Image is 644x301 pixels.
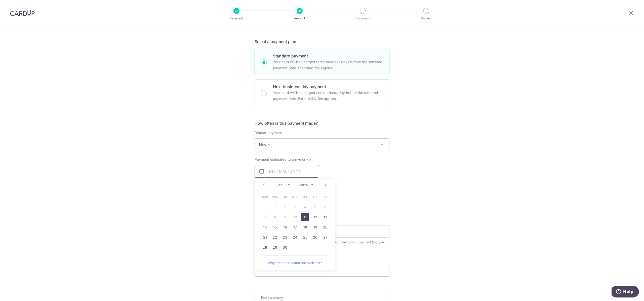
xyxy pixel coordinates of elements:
p: Recipient [218,16,255,21]
span: Thursday [301,193,309,201]
p: Your card will be charged three business days before the selected payment date. Standard fee appl... [273,59,383,71]
input: DD / MM / YYYY [255,165,319,178]
img: CardUp [10,10,35,16]
label: Repeat payment [255,130,282,135]
a: 19 [311,223,319,231]
a: 11 [301,213,309,221]
a: 29 [271,243,279,251]
span: Wednesday [291,193,299,201]
a: 15 [271,223,279,231]
a: 14 [261,223,269,231]
a: Why are some dates not available? [261,258,329,268]
span: Never [255,138,389,151]
a: 17 [291,223,299,231]
a: Next [323,182,329,188]
a: 16 [281,223,289,231]
h5: Fee summary [261,295,383,300]
p: Review [408,16,445,21]
h5: How often is this payment made? [255,120,389,126]
h5: Select a payment plan [255,39,389,45]
a: 26 [311,233,319,241]
a: 21 [261,233,269,241]
a: 20 [321,223,329,231]
a: 22 [271,233,279,241]
span: Payment estimated to arrive on [255,157,306,162]
span: Friday [311,193,319,201]
a: 28 [261,243,269,251]
a: 23 [281,233,289,241]
a: 30 [281,243,289,251]
span: Tuesday [281,193,289,201]
a: 13 [321,213,329,221]
a: 24 [291,233,299,241]
p: Amount [281,16,318,21]
span: Monday [271,193,279,201]
p: Next business day payment [273,84,383,90]
a: 25 [301,233,309,241]
iframe: Opens a widget where you can find more information [612,286,639,298]
p: Your card will be charged one business day before the selected payment date. Extra 0.3% fee applies. [273,90,383,102]
p: Standard payment [273,53,383,59]
span: Sunday [261,193,269,201]
p: Document [344,16,381,21]
span: Never [255,139,389,151]
span: Saturday [321,193,329,201]
a: 18 [301,223,309,231]
a: 12 [311,213,319,221]
a: 27 [321,233,329,241]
